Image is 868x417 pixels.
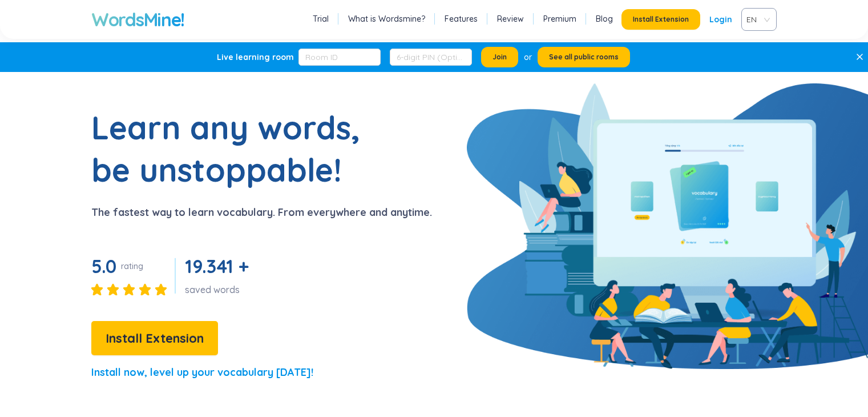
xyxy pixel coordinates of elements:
span: Install Extension [633,15,689,24]
span: Install Extension [106,328,204,348]
a: Review [497,13,524,25]
button: Install Extension [91,321,218,355]
span: 19.341 + [185,255,248,278]
a: Install Extension [91,334,218,345]
div: Live learning room [217,51,294,63]
input: Room ID [298,49,381,66]
a: What is Wordsmine? [348,13,425,25]
span: 5.0 [91,255,116,278]
a: Blog [596,13,613,25]
a: Features [445,13,478,25]
h1: Learn any words, be unstoppable! [91,106,377,191]
button: Install Extension [621,9,700,30]
span: See all public rooms [549,53,619,62]
a: Premium [543,13,576,25]
span: VIE [746,11,767,28]
div: or [524,51,532,63]
p: The fastest way to learn vocabulary. From everywhere and anytime. [91,205,432,220]
div: saved words [185,283,253,296]
span: Join [492,53,507,62]
div: rating [121,260,143,272]
button: See all public rooms [538,47,630,67]
button: Join [481,47,518,67]
input: 6-digit PIN (Optional) [390,49,472,66]
a: WordsMine! [91,8,184,31]
a: Trial [313,13,329,25]
p: Install now, level up your vocabulary [DATE]! [91,364,313,380]
a: Login [709,9,732,30]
